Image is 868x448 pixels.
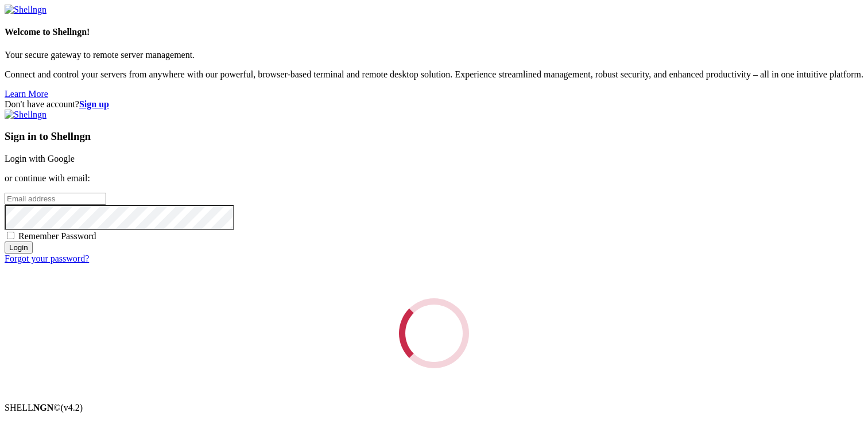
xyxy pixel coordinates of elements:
[5,50,863,60] p: Your secure gateway to remote server management.
[5,241,33,254] input: Login
[7,232,14,239] input: Remember Password
[5,89,48,99] a: Learn More
[390,290,477,376] div: Loading...
[5,130,863,143] h3: Sign in to Shellngn
[5,27,863,37] h4: Welcome to Shellngn!
[5,193,106,205] input: Email address
[5,173,863,184] p: or continue with email:
[5,403,83,412] span: SHELL ©
[5,5,46,15] img: Shellngn
[5,99,863,110] div: Don't have account?
[5,110,46,120] img: Shellngn
[33,403,54,412] b: NGN
[5,69,863,80] p: Connect and control your servers from anywhere with our powerful, browser-based terminal and remo...
[18,231,96,241] span: Remember Password
[61,403,83,412] span: 4.2.0
[5,154,75,163] a: Login with Google
[79,99,109,109] a: Sign up
[5,254,89,263] a: Forgot your password?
